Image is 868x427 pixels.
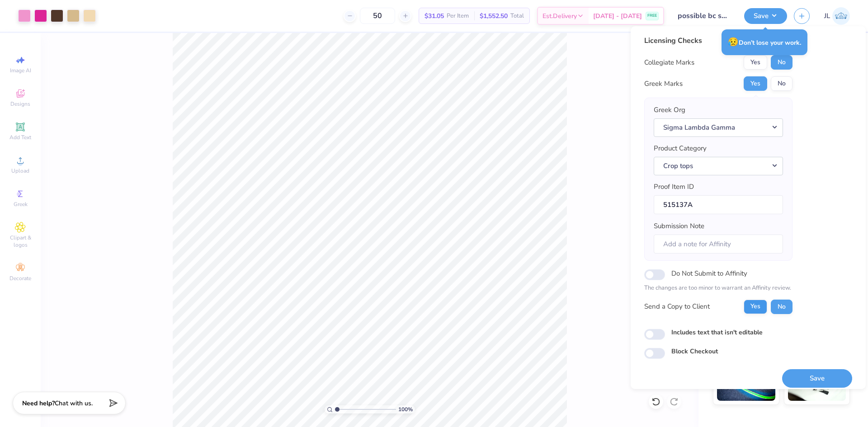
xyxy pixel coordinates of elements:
[9,134,31,141] span: Add Text
[14,201,28,208] span: Greek
[744,300,767,314] button: Yes
[654,118,783,137] button: Sigma Lambda Gamma
[425,11,444,21] span: $31.05
[771,300,793,314] button: No
[654,143,707,154] label: Product Category
[654,235,783,254] input: Add a note for Affinity
[654,157,783,175] button: Crop tops
[644,79,683,89] div: Greek Marks
[644,284,793,293] p: The changes are too minor to warrant an Affinity review.
[728,36,739,48] span: 😥
[744,55,767,70] button: Yes
[744,8,787,24] button: Save
[10,100,30,108] span: Designs
[671,347,718,356] label: Block Checkout
[398,405,413,413] span: 100 %
[5,234,36,249] span: Clipart & logos
[771,76,793,91] button: No
[11,167,29,174] span: Upload
[9,275,31,282] span: Decorate
[771,55,793,70] button: No
[671,7,737,25] input: Untitled Design
[654,182,694,192] label: Proof Item ID
[824,7,850,25] a: JL
[832,7,850,25] img: Jairo Laqui
[782,369,852,388] button: Save
[654,105,685,115] label: Greek Org
[22,399,55,408] strong: Need help?
[744,76,767,91] button: Yes
[654,221,704,231] label: Submission Note
[671,267,747,279] label: Do Not Submit to Affinity
[671,328,763,337] label: Includes text that isn't editable
[447,11,469,21] span: Per Item
[542,11,577,21] span: Est. Delivery
[360,8,395,24] input: – –
[593,11,642,21] span: [DATE] - [DATE]
[647,13,657,19] span: FREE
[55,399,93,408] span: Chat with us.
[10,67,31,74] span: Image AI
[644,301,710,312] div: Send a Copy to Client
[644,57,694,68] div: Collegiate Marks
[480,11,508,21] span: $1,552.50
[722,29,807,55] div: Don’t lose your work.
[824,11,830,21] span: JL
[510,11,524,21] span: Total
[644,35,793,46] div: Licensing Checks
